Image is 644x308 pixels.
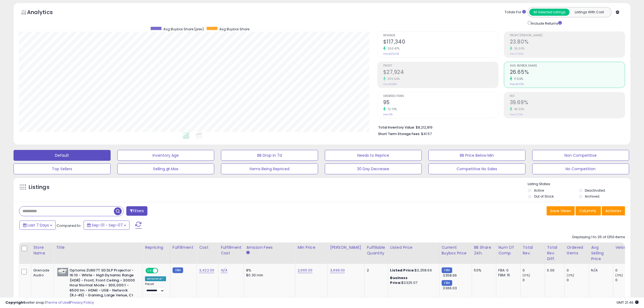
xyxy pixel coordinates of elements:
div: 8% [246,268,291,273]
span: Profit [383,64,498,67]
h2: 23.80% [510,39,625,46]
div: Velocity [616,245,635,250]
button: 30 Day Decrease [325,163,422,174]
button: Listings With Cost [569,9,610,16]
b: Business Price: [390,275,408,285]
div: Fulfillment Cost [221,245,242,256]
small: 35.00% [512,47,525,51]
button: Selling @ Max [117,163,214,174]
div: Grenade Audio [33,268,49,278]
small: Prev: 27.12% [510,113,523,116]
li: $8,212,819 [378,124,621,130]
a: Terms of Use [46,300,69,305]
div: $3,358.66 [390,268,435,273]
span: Avg Buybox Share (prev) [163,27,204,31]
h2: 26.65% [510,69,625,76]
button: Competitive No Sales [428,163,526,174]
span: Compared to: [57,223,81,228]
h5: Analytics [27,8,63,17]
span: Ordered Items [383,95,498,98]
div: Displaying 1 to 25 of 1250 items [572,235,625,240]
div: Title [56,245,140,250]
small: Prev: 55 [383,113,392,116]
button: Needs to Reprice [325,150,422,161]
div: Ordered Items [567,245,587,256]
span: Avg Buybox Share [219,27,249,31]
div: Num of Comp. [498,245,518,256]
button: Save View [547,206,575,215]
span: Profit [PERSON_NAME] [510,34,625,37]
button: No Competition [532,163,629,174]
button: Filters [126,206,147,216]
p: Listing States: [528,182,630,187]
div: $3325.07 [390,276,435,285]
button: Non Competitive [532,150,629,161]
button: Items Being Repriced [221,163,318,174]
span: $41.57 [421,131,432,136]
span: Avg. Buybox Share [510,64,625,67]
label: Active [534,188,544,193]
small: 72.73% [386,107,397,111]
button: Columns [576,206,601,215]
h5: Listings [29,184,49,191]
a: Privacy Policy [70,300,94,305]
label: Out of Stock [534,194,554,199]
div: $0.30 min [246,273,291,278]
a: 3,422.00 [199,268,214,273]
span: 3358.66 [443,273,457,278]
div: Store Name [33,245,51,256]
div: Total Rev. Diff. [547,245,562,262]
small: FBM [442,267,452,273]
strong: Copyright [5,300,25,305]
span: Sep-01 - Sep-07 [92,222,123,228]
div: Amazon Fees [246,245,293,250]
small: Amazon Fees. [246,250,249,255]
h2: $27,924 [383,69,498,76]
div: N/A [591,268,609,273]
div: 0 [523,268,545,273]
b: Optoma ZU607T 3D DLP Projector - 16:10 - White - High Dynamic Range (HDR) - Front, Front Ceiling ... [70,268,135,299]
label: Archived [585,194,600,199]
button: Inventory Age [117,150,214,161]
span: Revenue [383,34,498,37]
div: Fulfillment [173,245,194,250]
small: Prev: $6,884 [383,83,397,86]
div: Preset: [145,282,166,294]
div: FBA: 0 [498,268,516,273]
div: 50% [474,268,492,273]
span: ON [146,268,153,273]
small: 200.47% [386,47,400,51]
div: Cost [199,245,216,250]
h2: $117,340 [383,39,498,46]
small: (0%) [616,273,623,277]
button: Default [14,150,111,161]
div: 0 [616,268,638,273]
small: 46.35% [512,107,524,111]
small: (0%) [567,273,574,277]
small: FBM [442,280,452,286]
small: Prev: 17.63% [510,52,523,55]
button: BB Drop in 7d [221,150,318,161]
span: 3366.03 [443,286,457,291]
div: Listed Price [390,245,437,250]
span: Last 7 Days [28,222,49,228]
div: Include Returns [524,20,568,26]
span: ROI [510,95,625,98]
img: 313Rij6xZ-L._SL40_.jpg [57,268,68,276]
a: 3,999.00 [330,268,345,273]
div: 0 [567,268,589,273]
h2: 39.69% [510,99,625,107]
button: Last 7 Days [19,221,56,230]
div: Current Buybox Price [442,245,470,256]
h2: 95 [383,99,498,107]
div: 2 [367,268,384,273]
small: FBM [173,267,183,273]
b: Listed Price: [390,268,415,273]
div: Min Price [298,245,325,250]
span: Columns [579,208,596,214]
a: 2,965.00 [298,268,312,273]
div: 0 [523,278,545,283]
div: Totals For [505,10,526,15]
div: 0 [567,278,589,283]
button: Sep-01 - Sep-07 [84,221,130,230]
